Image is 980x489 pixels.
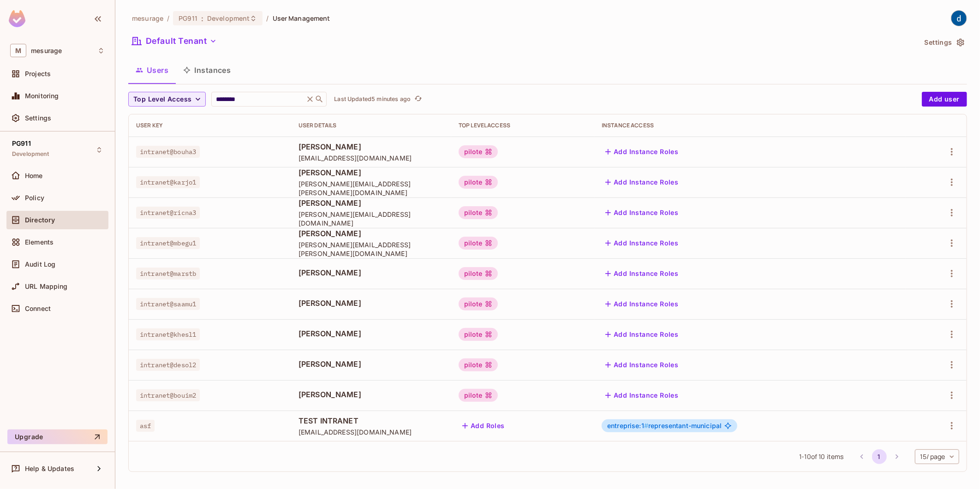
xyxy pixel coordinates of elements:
[179,14,197,23] span: PG911
[136,328,200,340] span: intranet@khesl1
[414,95,422,104] span: refresh
[128,59,176,82] button: Users
[299,210,444,227] span: [PERSON_NAME][EMAIL_ADDRESS][DOMAIN_NAME]
[299,389,444,400] span: [PERSON_NAME]
[10,44,26,57] span: M
[299,240,444,258] span: [PERSON_NAME][EMAIL_ADDRESS][PERSON_NAME][DOMAIN_NAME]
[299,179,444,197] span: [PERSON_NAME][EMAIL_ADDRESS][PERSON_NAME][DOMAIN_NAME]
[299,359,444,369] span: [PERSON_NAME]
[25,114,51,122] span: Settings
[176,59,238,82] button: Instances
[136,176,200,188] span: intranet@karjo1
[799,452,843,462] span: 1 - 10 of 10 items
[602,205,682,220] button: Add Instance Roles
[128,34,221,48] button: Default Tenant
[201,15,204,22] span: :
[602,175,682,190] button: Add Instance Roles
[299,154,444,162] span: [EMAIL_ADDRESS][DOMAIN_NAME]
[136,420,155,432] span: asf
[25,305,51,312] span: Connect
[299,298,444,308] span: [PERSON_NAME]
[951,11,967,26] img: dev 911gcl
[459,358,498,371] div: pilote
[602,297,682,311] button: Add Instance Roles
[459,389,498,402] div: pilote
[25,283,68,290] span: URL Mapping
[299,228,444,239] span: [PERSON_NAME]
[25,216,55,224] span: Directory
[299,428,444,436] span: [EMAIL_ADDRESS][DOMAIN_NAME]
[412,94,424,105] button: refresh
[136,359,200,371] span: intranet@desol2
[602,388,682,403] button: Add Instance Roles
[31,47,62,54] span: Workspace: mesurage
[853,449,906,464] nav: pagination navigation
[459,122,587,129] div: Top Level Access
[133,94,191,105] span: Top Level Access
[273,14,330,23] span: User Management
[136,298,200,310] span: intranet@saamu1
[922,92,967,107] button: Add user
[459,267,498,280] div: pilote
[459,298,498,310] div: pilote
[411,94,424,105] span: Click to refresh data
[607,422,722,429] span: representant-municipal
[602,236,682,250] button: Add Instance Roles
[872,449,887,464] button: page 1
[136,389,200,401] span: intranet@bouim2
[644,422,648,429] span: #
[136,237,200,249] span: intranet@mbegu1
[299,142,444,152] span: [PERSON_NAME]
[136,268,200,280] span: intranet@marstb
[25,261,55,268] span: Audit Log
[607,422,648,429] span: entreprise:1
[459,206,498,219] div: pilote
[459,176,498,189] div: pilote
[299,268,444,278] span: [PERSON_NAME]
[25,172,43,179] span: Home
[136,146,200,158] span: intranet@bouha3
[921,35,967,50] button: Settings
[299,167,444,178] span: [PERSON_NAME]
[136,122,284,129] div: User Key
[25,239,54,246] span: Elements
[136,207,200,219] span: intranet@ricna3
[299,198,444,208] span: [PERSON_NAME]
[602,122,898,129] div: Instance Access
[25,465,74,472] span: Help & Updates
[25,194,44,202] span: Policy
[459,237,498,250] div: pilote
[128,92,206,107] button: Top Level Access
[915,449,959,464] div: 15 / page
[25,92,59,100] span: Monitoring
[207,14,250,23] span: Development
[9,10,25,27] img: SReyMgAAAABJRU5ErkJggg==
[299,122,444,129] div: User Details
[7,429,108,444] button: Upgrade
[459,328,498,341] div: pilote
[602,266,682,281] button: Add Instance Roles
[299,328,444,339] span: [PERSON_NAME]
[334,95,411,103] p: Last Updated 5 minutes ago
[167,14,169,23] li: /
[299,416,444,426] span: TEST INTRANET
[459,145,498,158] div: pilote
[132,14,163,23] span: the active workspace
[12,140,31,147] span: PG911
[602,358,682,372] button: Add Instance Roles
[459,418,508,433] button: Add Roles
[12,150,49,158] span: Development
[602,144,682,159] button: Add Instance Roles
[266,14,269,23] li: /
[602,327,682,342] button: Add Instance Roles
[25,70,51,78] span: Projects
